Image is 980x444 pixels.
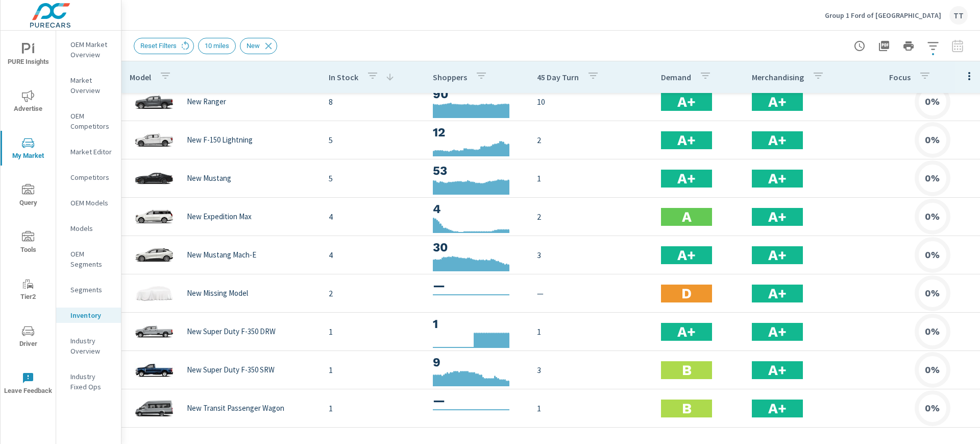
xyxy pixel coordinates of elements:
p: OEM Market Overview [70,39,113,60]
h2: A+ [768,323,787,341]
p: Segments [70,285,113,295]
p: New Missing Model [187,289,248,298]
p: New Expedition Max [187,212,252,221]
h6: 0% [925,403,940,413]
h2: A+ [768,246,787,264]
p: New F-150 Lightning [187,135,253,145]
p: Models [70,223,113,233]
p: New Mustang [187,174,231,183]
p: 1 [537,325,645,338]
h2: A+ [677,323,696,341]
p: Market Overview [70,75,113,96]
h6: 0% [925,135,940,145]
p: 5 [329,172,416,184]
h6: 0% [925,212,940,222]
img: glamour [134,278,175,309]
div: Industry Overview [56,333,121,359]
p: Inventory [70,310,113,320]
p: New Super Duty F-350 SRW [187,365,275,375]
p: Group 1 Ford of [GEOGRAPHIC_DATA] [825,11,941,20]
div: Industry Fixed Ops [56,369,121,394]
p: — [537,287,645,299]
p: 1 [329,364,416,376]
p: 8 [329,96,416,108]
h3: 30 [433,239,521,256]
p: OEM Models [70,198,113,208]
p: New Ranger [187,97,226,106]
p: In Stock [329,72,358,82]
h3: 53 [433,162,521,179]
div: OEM Segments [56,246,121,272]
div: Inventory [56,308,121,323]
h2: A+ [768,208,787,226]
p: 1 [329,325,416,338]
p: 4 [329,211,416,223]
p: Shoppers [433,72,467,82]
div: TT [949,6,968,25]
img: glamour [134,201,175,232]
h2: A+ [768,170,787,188]
h2: A+ [768,361,787,379]
h2: B [682,361,692,379]
h2: B [682,400,692,417]
span: Driver [4,325,53,350]
p: 2 [537,134,645,146]
span: Tools [4,231,53,256]
div: Competitors [56,170,121,185]
img: glamour [134,316,175,347]
h6: 0% [925,97,940,107]
p: Competitors [70,172,113,182]
div: Market Overview [56,73,121,98]
p: 1 [537,172,645,184]
p: OEM Competitors [70,111,113,131]
h2: A+ [677,93,696,111]
p: 45 Day Turn [537,72,579,82]
h2: A+ [768,93,787,111]
h2: A+ [768,285,787,302]
img: glamour [134,86,175,117]
p: 3 [537,249,645,261]
h3: — [433,277,521,294]
p: 2 [329,287,416,299]
p: New Super Duty F-350 DRW [187,327,276,336]
span: My Market [4,137,53,162]
h3: — [433,392,521,409]
h2: A+ [677,170,696,188]
div: OEM Market Overview [56,37,121,62]
p: 1 [329,402,416,414]
span: New [240,42,266,50]
h2: D [681,285,692,302]
span: Advertise [4,90,53,115]
div: OEM Models [56,195,121,211]
h3: 9 [433,354,521,371]
img: glamour [134,355,175,385]
h6: 0% [925,173,940,183]
h3: 12 [433,124,521,141]
p: Market Editor [70,147,113,157]
div: Market Editor [56,144,121,159]
span: Query [4,184,53,209]
span: 10 miles [199,42,235,50]
h2: A+ [677,246,696,264]
img: glamour [134,240,175,270]
h6: 0% [925,288,940,298]
div: Segments [56,282,121,297]
div: New [240,38,277,54]
p: 3 [537,364,645,376]
h2: A+ [768,131,787,149]
h2: A+ [677,131,696,149]
p: OEM Segments [70,249,113,269]
span: Leave Feedback [4,372,53,397]
p: 1 [537,402,645,414]
p: 2 [537,211,645,223]
p: Industry Overview [70,336,113,356]
p: Focus [889,72,911,82]
h6: 0% [925,326,940,337]
img: glamour [134,393,175,424]
div: OEM Competitors [56,108,121,134]
p: New Mustang Mach-E [187,250,256,260]
button: Apply Filters [923,36,943,56]
span: Reset Filters [134,42,183,50]
h2: A+ [768,400,787,417]
img: glamour [134,125,175,155]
